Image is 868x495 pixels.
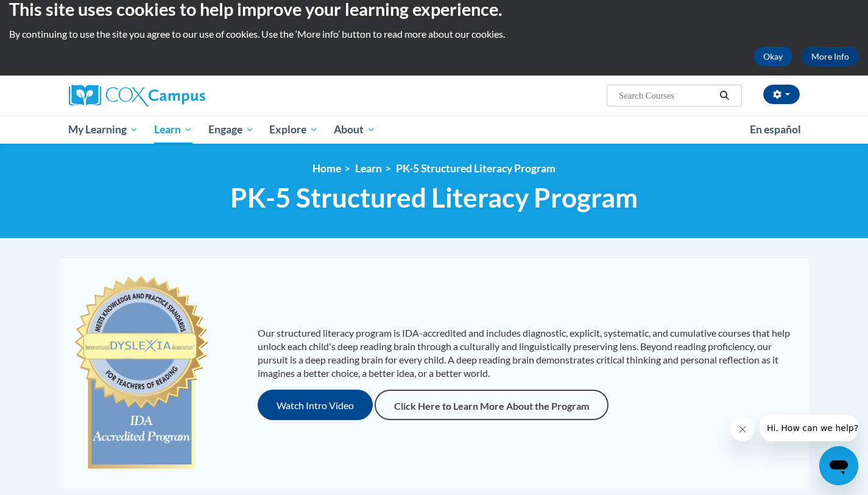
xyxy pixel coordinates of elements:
[269,122,318,137] span: Explore
[760,415,858,441] iframe: Message from company
[742,117,809,142] a: En español
[51,116,818,144] div: Main menu
[208,122,254,137] span: Engage
[258,326,797,380] p: Our structured literacy program is IDA-accredited and includes diagnostic, explicit, systematic, ...
[375,390,609,420] a: Click Here to Learn More About the Program
[334,122,375,137] span: About
[69,85,205,107] img: Cox Campus
[200,116,262,144] a: Engage
[730,417,755,441] iframe: Close message
[258,390,373,420] button: Watch Intro Video
[61,116,147,144] a: My Learning
[146,116,200,144] a: Learn
[396,162,556,175] a: PK-5 Structured Literacy Program
[312,162,341,175] a: Home
[715,88,733,103] button: Search
[618,88,715,103] input: Search Courses
[154,122,192,137] span: Learn
[753,47,792,66] button: Okay
[802,47,859,66] a: More Info
[9,27,859,41] p: By continuing to use the site you agree to our use of cookies. Use the ‘More info’ button to read...
[68,122,138,137] span: My Learning
[261,116,326,144] a: Explore
[819,446,858,485] iframe: Button to launch messaging window
[750,123,801,136] span: En español
[230,181,638,214] span: PK-5 Structured Literacy Program
[355,162,382,175] a: Learn
[326,116,383,144] a: About
[69,85,300,107] a: Cox Campus
[72,270,211,477] img: c477cda6-e343-453b-bfce-d6f9e9818e1c.png
[763,85,800,104] button: Account Settings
